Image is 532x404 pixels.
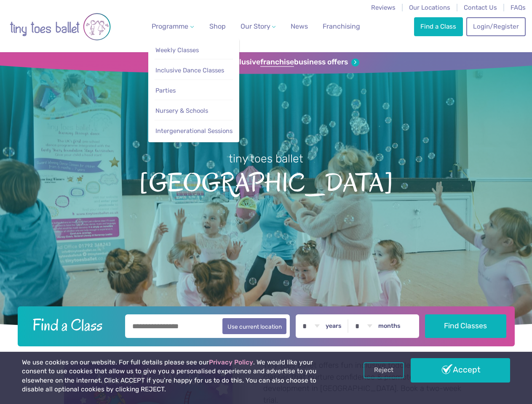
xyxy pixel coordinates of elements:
[26,314,119,335] h2: Find a Class
[155,66,224,74] span: Inclusive Dance Classes
[319,18,364,35] a: Franchising
[378,322,401,330] label: months
[209,22,226,30] span: Shop
[155,127,233,135] span: Intergenerational Sessions
[364,362,404,378] a: Reject
[155,43,233,58] a: Weekly Classes
[152,22,188,30] span: Programme
[222,318,287,334] button: Use current location
[10,5,111,48] img: tiny toes ballet
[22,358,339,394] p: We use cookies on our website. For full details please see our . We would like your consent to us...
[148,18,197,35] a: Programme
[287,18,311,35] a: News
[155,46,199,54] span: Weekly Classes
[260,58,294,67] strong: franchise
[229,152,303,165] small: tiny toes ballet
[411,358,510,383] a: Accept
[291,22,308,30] span: News
[409,4,450,11] a: Our Locations
[155,63,233,78] a: Inclusive Dance Classes
[237,18,279,35] a: Our Story
[326,322,342,330] label: years
[155,87,176,94] span: Parties
[241,22,270,30] span: Our Story
[155,103,233,119] a: Nursery & Schools
[323,22,360,30] span: Franchising
[425,314,506,338] button: Find Classes
[206,18,229,35] a: Shop
[13,166,519,197] span: [GEOGRAPHIC_DATA]
[155,83,233,98] a: Parties
[371,4,396,11] a: Reviews
[511,4,526,11] a: FAQs
[209,359,253,366] a: Privacy Policy
[414,17,463,36] a: Find a Class
[173,58,359,67] a: Sign up for our exclusivefranchisebusiness offers
[155,107,208,114] span: Nursery & Schools
[155,123,233,139] a: Intergenerational Sessions
[464,4,497,11] a: Contact Us
[466,17,525,36] a: Login/Register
